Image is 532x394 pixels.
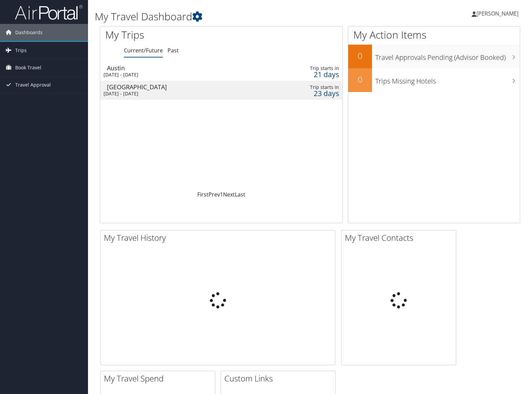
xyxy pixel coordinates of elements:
a: 0Travel Approvals Pending (Advisor Booked) [348,45,520,68]
span: Trips [15,42,27,59]
div: 21 days [288,71,339,77]
h2: My Travel History [104,232,335,244]
div: [GEOGRAPHIC_DATA] [107,84,263,90]
h1: My Trips [105,28,237,42]
h2: 0 [348,50,372,62]
span: Book Travel [15,59,41,76]
a: First [197,191,208,198]
img: airportal-logo.png [15,4,83,20]
a: [PERSON_NAME] [472,3,525,24]
h2: My Travel Spend [104,373,215,384]
div: Trip starts in [288,84,339,90]
a: Past [168,47,179,54]
h2: My Travel Contacts [345,232,456,244]
span: Dashboards [15,24,43,41]
h3: Travel Approvals Pending (Advisor Booked) [375,49,520,62]
h1: My Action Items [348,28,520,42]
h3: Trips Missing Hotels [375,73,520,86]
div: [DATE] - [DATE] [104,91,260,97]
a: 1 [220,191,223,198]
h1: My Travel Dashboard [95,9,382,24]
span: Travel Approval [15,76,51,93]
a: Next [223,191,235,198]
a: 0Trips Missing Hotels [348,68,520,92]
span: [PERSON_NAME] [476,10,518,17]
a: Last [235,191,245,198]
div: [DATE] - [DATE] [104,72,260,78]
div: 23 days [288,90,339,96]
div: Trip starts in [288,65,339,71]
h2: Custom Links [224,373,335,384]
h2: 0 [348,74,372,85]
a: Current/Future [124,47,163,54]
a: Prev [208,191,220,198]
div: Austin [107,65,263,71]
